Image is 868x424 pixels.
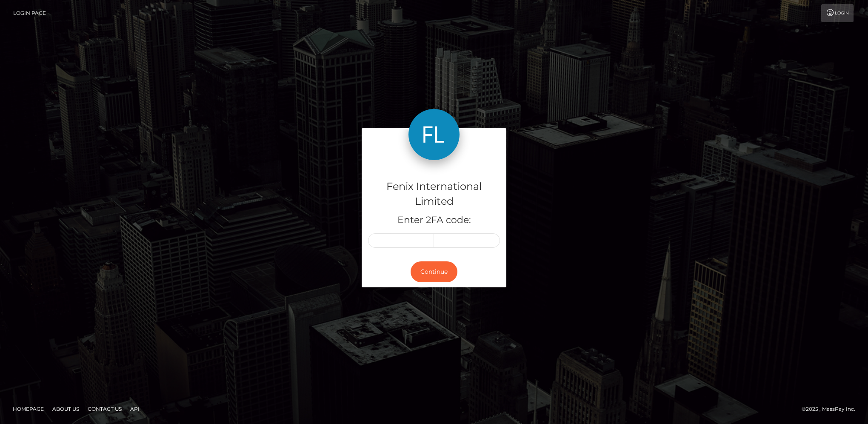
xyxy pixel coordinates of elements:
[408,109,460,160] img: Fenix International Limited
[49,402,83,415] a: About Us
[84,402,125,415] a: Contact Us
[368,179,500,209] h4: Fenix International Limited
[821,4,854,22] a: Login
[9,402,47,415] a: Homepage
[127,402,143,415] a: API
[13,4,46,22] a: Login Page
[802,404,862,414] div: © 2025 , MassPay Inc.
[411,261,457,282] button: Continue
[368,214,500,227] h5: Enter 2FA code:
